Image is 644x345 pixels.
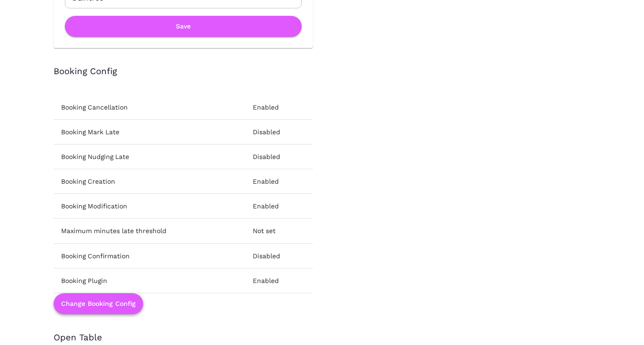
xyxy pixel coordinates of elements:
[54,333,591,343] h3: Open Table
[245,95,313,120] td: Enabled
[245,219,313,243] td: Not set
[54,219,245,243] td: Maximum minutes late threshold
[245,120,313,145] td: Disabled
[65,16,302,37] button: Save
[245,243,313,268] td: Disabled
[54,95,245,120] td: Booking Cancellation
[54,243,245,268] td: Booking Confirmation
[54,120,245,145] td: Booking Mark Late
[54,194,245,219] td: Booking Modification
[245,194,313,219] td: Enabled
[245,268,313,293] td: Enabled
[245,169,313,194] td: Enabled
[54,67,591,77] h3: Booking Config
[54,169,245,194] td: Booking Creation
[245,145,313,169] td: Disabled
[54,268,245,293] td: Booking Plugin
[54,145,245,169] td: Booking Nudging Late
[54,293,143,314] button: Change Booking Config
